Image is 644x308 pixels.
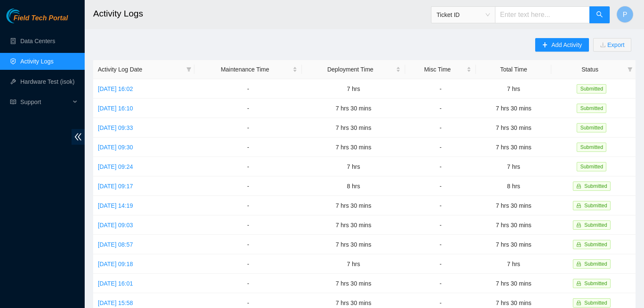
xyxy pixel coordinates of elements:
span: filter [186,67,191,72]
td: 7 hrs 30 mins [476,196,551,215]
td: 7 hrs [476,254,551,274]
a: [DATE] 09:30 [98,144,133,151]
td: - [194,196,301,215]
td: - [194,215,301,235]
span: lock [576,184,581,189]
td: 8 hrs [476,176,551,196]
td: 7 hrs 30 mins [302,215,405,235]
span: Submitted [584,242,607,247]
span: filter [627,67,633,72]
button: plusAdd Activity [535,38,589,52]
span: Submitted [584,280,607,286]
td: - [194,254,301,274]
span: filter [185,63,193,76]
a: [DATE] 16:02 [98,85,133,92]
a: [DATE] 09:24 [98,163,133,170]
td: 7 hrs [302,254,405,274]
span: Activity Log Date [98,65,183,74]
td: 7 hrs 30 mins [302,137,405,157]
td: - [194,274,301,293]
a: [DATE] 09:18 [98,261,133,267]
td: - [405,254,476,274]
span: Add Activity [551,40,582,49]
td: 7 hrs 30 mins [476,137,551,157]
span: lock [576,261,581,267]
span: read [10,99,16,105]
span: Submitted [584,222,607,228]
a: [DATE] 09:17 [98,183,133,190]
input: Enter text here... [495,6,590,23]
td: 7 hrs [476,79,551,99]
a: [DATE] 16:01 [98,280,133,287]
img: Akamai Technologies [6,8,43,23]
td: - [194,79,301,99]
span: lock [576,242,581,247]
span: double-left [72,129,85,145]
td: 7 hrs 30 mins [476,99,551,118]
td: 7 hrs 30 mins [476,235,551,254]
td: 7 hrs 30 mins [476,274,551,293]
td: - [194,176,301,196]
span: Submitted [584,183,607,189]
td: - [405,235,476,254]
span: Submitted [577,123,606,132]
span: Submitted [577,143,606,152]
span: search [596,11,603,19]
a: Data Centers [20,38,55,44]
button: search [589,6,610,23]
td: 7 hrs 30 mins [302,196,405,215]
td: - [194,118,301,137]
td: 7 hrs [476,157,551,176]
td: - [405,176,476,196]
span: Submitted [577,162,606,171]
span: Submitted [584,261,607,267]
td: 7 hrs [302,157,405,176]
td: - [405,137,476,157]
button: downloadExport [593,38,631,52]
a: Activity Logs [20,58,54,65]
a: Hardware Test (isok) [20,78,75,85]
span: Field Tech Portal [14,14,68,22]
td: - [194,235,301,254]
td: - [405,99,476,118]
span: filter [626,63,634,76]
span: Submitted [577,104,606,113]
span: Submitted [577,84,606,93]
a: [DATE] 08:57 [98,241,133,248]
td: - [405,79,476,99]
span: Submitted [584,300,607,306]
td: 7 hrs 30 mins [476,215,551,235]
a: [DATE] 16:10 [98,105,133,112]
td: 7 hrs 30 mins [302,274,405,293]
span: plus [542,42,548,49]
td: 8 hrs [302,176,405,196]
span: lock [576,223,581,228]
td: 7 hrs 30 mins [302,118,405,137]
td: - [405,196,476,215]
span: P [623,9,627,20]
td: - [405,215,476,235]
a: [DATE] 09:03 [98,222,133,228]
a: Akamai TechnologiesField Tech Portal [6,15,68,26]
span: lock [576,203,581,208]
span: lock [576,281,581,286]
span: Status [556,65,624,74]
span: Ticket ID [437,8,490,21]
button: P [616,6,633,23]
th: Total Time [476,60,551,79]
td: - [405,157,476,176]
td: - [194,157,301,176]
td: 7 hrs [302,79,405,99]
span: Support [20,93,70,110]
a: [DATE] 09:33 [98,124,133,131]
td: 7 hrs 30 mins [476,118,551,137]
span: lock [576,300,581,305]
a: [DATE] 14:19 [98,202,133,209]
td: 7 hrs 30 mins [302,235,405,254]
a: [DATE] 15:58 [98,300,133,306]
span: Submitted [584,203,607,209]
td: 7 hrs 30 mins [302,99,405,118]
td: - [405,118,476,137]
td: - [194,137,301,157]
td: - [405,274,476,293]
